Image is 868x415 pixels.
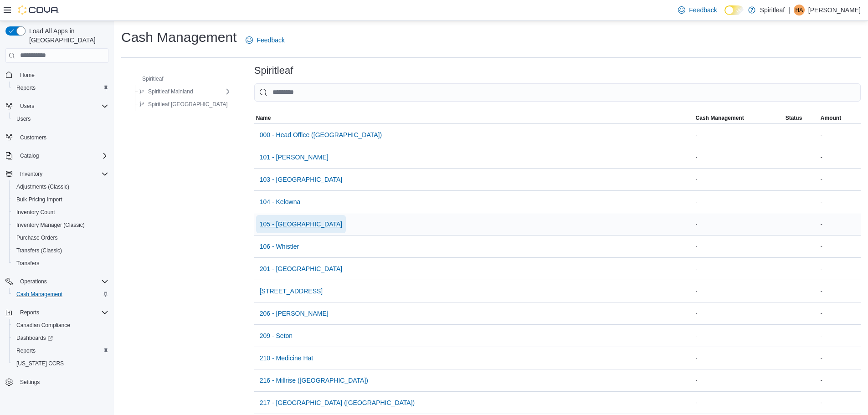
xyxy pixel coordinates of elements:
p: [PERSON_NAME] [808,5,861,15]
span: Transfers [16,260,39,267]
button: Cash Management [9,288,112,301]
span: 210 - Medicine Hat [260,354,313,363]
button: 104 - Kelowna [256,193,304,211]
span: 209 - Seton [260,331,293,340]
div: - [694,330,784,341]
button: 209 - Seton [256,327,296,345]
div: - [819,219,861,230]
a: Purchase Orders [13,232,62,243]
span: Bulk Pricing Import [16,196,62,203]
span: Bulk Pricing Import [13,194,108,205]
a: Inventory Manager (Classic) [13,220,88,231]
a: Dashboards [13,333,56,343]
span: 106 - Whistler [260,242,299,251]
button: Transfers (Classic) [9,244,112,257]
div: - [819,196,861,207]
span: Status [786,114,802,122]
div: - [819,353,861,364]
div: - [694,397,784,408]
span: 206 - [PERSON_NAME] [260,309,329,318]
span: Cash Management [13,289,108,300]
span: Transfers (Classic) [16,247,62,254]
span: 105 - [GEOGRAPHIC_DATA] [260,220,343,229]
button: Reports [16,307,43,318]
span: Home [16,69,108,81]
nav: Complex example [5,65,108,413]
span: 217 - [GEOGRAPHIC_DATA] ([GEOGRAPHIC_DATA]) [260,398,415,407]
div: - [694,353,784,364]
a: Feedback [242,31,288,49]
button: Inventory Count [9,206,112,219]
span: Reports [13,82,108,93]
a: Feedback [674,1,720,19]
a: Transfers [13,258,43,269]
span: Adjustments (Classic) [13,181,108,192]
button: Reports [2,306,112,319]
div: - [694,286,784,297]
button: Amount [819,113,861,123]
a: Customers [16,132,50,143]
h3: Spiritleaf [254,65,293,76]
div: - [694,196,784,207]
h1: Cash Management [121,28,236,46]
button: [STREET_ADDRESS] [256,282,326,300]
span: 216 - Millrise ([GEOGRAPHIC_DATA]) [260,376,368,385]
button: Users [2,100,112,113]
span: Users [20,102,34,110]
span: 101 - [PERSON_NAME] [260,153,329,162]
span: Washington CCRS [13,358,108,369]
button: Operations [2,275,112,288]
button: 217 - [GEOGRAPHIC_DATA] ([GEOGRAPHIC_DATA]) [256,394,418,412]
a: [US_STATE] CCRS [13,358,67,369]
span: Home [20,72,35,79]
span: Amount [821,114,841,122]
button: 000 - Head Office ([GEOGRAPHIC_DATA]) [256,126,385,144]
button: Transfers [9,257,112,270]
div: Holly A [794,5,805,15]
a: Reports [13,82,39,93]
div: - [819,152,861,163]
span: Dashboards [13,333,108,343]
a: Users [13,113,34,124]
span: Inventory Count [16,209,55,216]
button: 105 - [GEOGRAPHIC_DATA] [256,215,346,233]
span: Transfers (Classic) [13,245,108,256]
span: 104 - Kelowna [260,197,301,206]
span: Adjustments (Classic) [16,183,69,190]
button: Status [784,113,819,123]
span: HA [796,5,803,15]
button: Name [254,113,694,123]
input: Dark Mode [724,5,744,15]
span: 103 - [GEOGRAPHIC_DATA] [260,175,343,184]
button: Catalog [16,150,42,161]
span: [STREET_ADDRESS] [260,287,323,296]
button: Spiritleaf [GEOGRAPHIC_DATA] [135,99,231,110]
span: Reports [20,309,39,316]
button: Catalog [2,149,112,162]
span: Feedback [689,5,717,15]
span: Canadian Compliance [16,322,70,329]
div: - [694,375,784,386]
button: 216 - Millrise ([GEOGRAPHIC_DATA]) [256,371,372,389]
span: Users [16,115,31,123]
a: Settings [16,377,43,388]
button: Operations [16,276,51,287]
div: - [694,219,784,230]
span: Inventory [16,169,108,179]
span: Transfers [13,258,108,269]
a: Home [16,70,38,81]
span: Inventory [20,170,42,178]
span: Purchase Orders [13,232,108,243]
span: Cash Management [696,114,744,122]
button: 103 - [GEOGRAPHIC_DATA] [256,170,346,189]
button: Canadian Compliance [9,319,112,332]
span: Reports [16,347,36,354]
span: Users [13,113,108,124]
div: - [694,129,784,140]
button: Spiritleaf Mainland [135,86,197,97]
span: Reports [16,307,108,318]
span: 201 - [GEOGRAPHIC_DATA] [260,264,343,273]
div: - [694,263,784,274]
span: Load All Apps in [GEOGRAPHIC_DATA] [26,26,108,45]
